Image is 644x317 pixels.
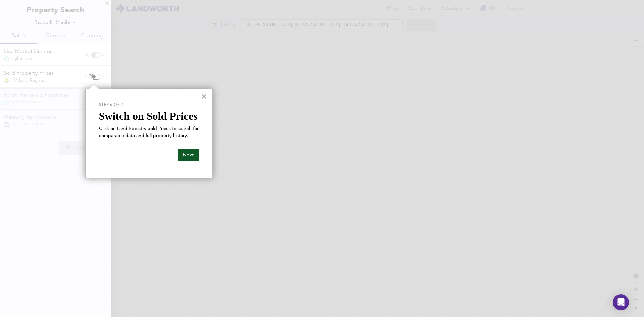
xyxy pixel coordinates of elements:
[178,149,199,161] button: Next
[201,91,207,102] button: Close
[100,74,105,80] span: On
[99,126,199,139] p: Click on Land Registry Sold Prices to search for comparable data and full property history.
[99,102,199,108] p: Step 6 of 7
[613,294,629,310] div: Open Intercom Messenger
[99,110,199,122] h2: Switch on Sold Prices
[85,74,91,80] span: Off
